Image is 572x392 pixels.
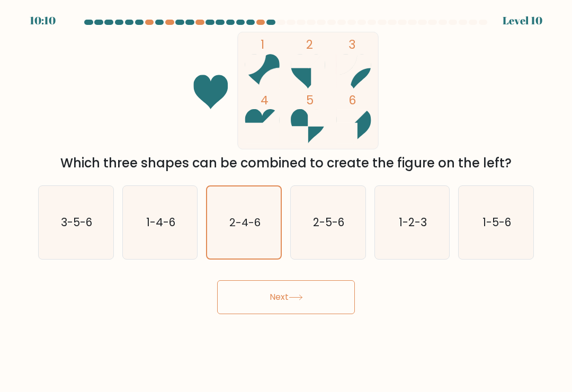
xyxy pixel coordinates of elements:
[306,92,314,109] tspan: 5
[503,13,542,29] div: Level 10
[229,215,260,230] text: 2-4-6
[399,215,427,230] text: 1-2-3
[146,215,175,230] text: 1-4-6
[482,215,511,230] text: 1-5-6
[61,215,92,230] text: 3-5-6
[44,154,528,173] div: Which three shapes can be combined to create the figure on the left?
[306,36,313,53] tspan: 2
[217,280,355,314] button: Next
[348,92,356,109] tspan: 6
[30,13,56,29] div: 10:10
[261,92,269,109] tspan: 4
[313,215,344,230] text: 2-5-6
[348,36,356,53] tspan: 3
[261,36,264,53] tspan: 1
